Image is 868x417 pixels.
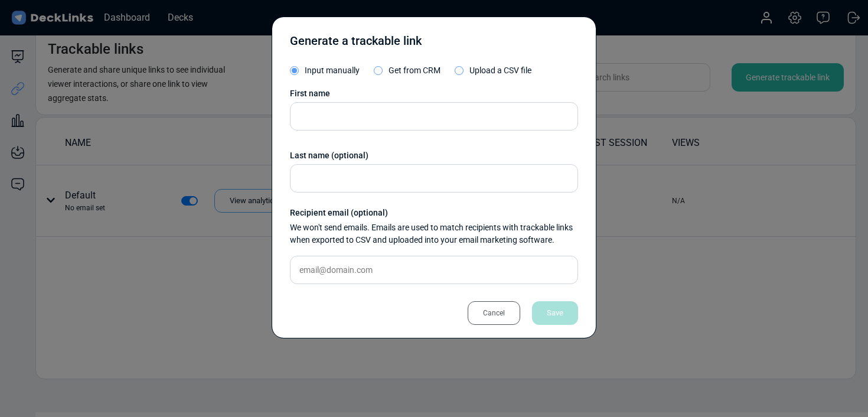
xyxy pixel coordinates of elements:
div: Generate a trackable link [290,32,422,56]
span: Input manually [305,66,360,75]
div: Cancel [468,301,520,325]
div: Last name (optional) [290,149,578,162]
div: Recipient email (optional) [290,207,578,219]
div: First name [290,87,578,100]
div: We won't send emails. Emails are used to match recipients with trackable links when exported to C... [290,221,578,246]
span: Get from CRM [389,66,440,75]
span: Upload a CSV file [469,66,531,75]
input: email@domain.com [290,256,578,284]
